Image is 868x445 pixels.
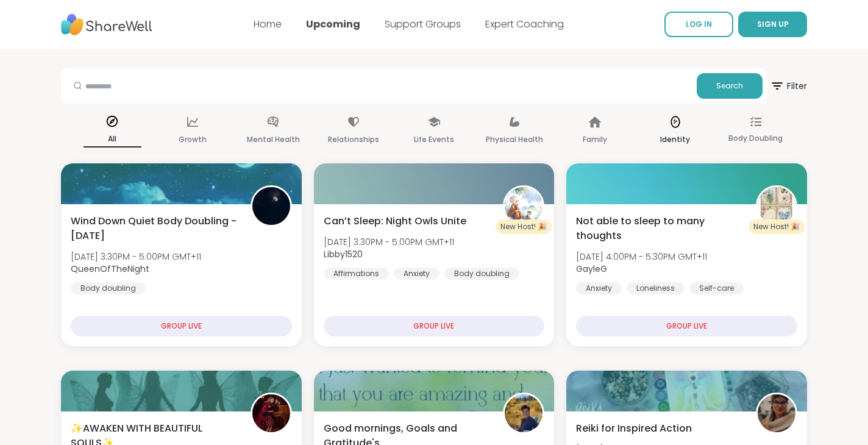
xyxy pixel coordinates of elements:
p: Identity [660,132,690,147]
img: GayleG [758,187,795,225]
div: Body doubling [444,268,519,280]
div: GROUP LIVE [576,316,797,336]
span: Search [716,80,743,91]
div: Affirmations [324,268,389,280]
a: LOG IN [664,12,733,37]
b: QueenOfTheNight [71,263,149,275]
div: Anxiety [394,268,439,280]
span: Wind Down Quiet Body Doubling - [DATE] [71,214,237,243]
img: Libby1520 [505,187,542,225]
a: Home [254,17,282,31]
span: [DATE] 4:00PM - 5:30PM GMT+11 [576,251,707,263]
span: Reiki for Inspired Action [576,421,692,436]
b: GayleG [576,263,607,275]
a: Support Groups [385,17,461,31]
img: odesyss [758,394,795,432]
img: ShareWell Nav Logo [61,8,152,41]
div: GROUP LIVE [324,316,545,336]
a: Expert Coaching [485,17,564,31]
p: Family [583,132,607,147]
p: Growth [179,132,207,147]
p: Body Doubling [728,131,783,146]
p: Life Events [414,132,454,147]
button: Filter [770,68,807,104]
img: lyssa [252,394,290,432]
img: CharityRoss [505,394,542,432]
p: All [84,132,141,148]
span: Not able to sleep to many thoughts [576,214,742,243]
span: [DATE] 3:30PM - 5:00PM GMT+11 [324,236,454,248]
div: Self-care [689,282,744,294]
p: Mental Health [247,132,300,147]
p: Physical Health [486,132,543,147]
div: New Host! 🎉 [496,219,552,234]
button: SIGN UP [738,12,807,37]
span: [DATE] 3:30PM - 5:00PM GMT+11 [71,251,201,263]
p: Relationships [328,132,379,147]
div: New Host! 🎉 [749,219,805,234]
span: SIGN UP [757,19,789,29]
span: Filter [770,71,807,101]
span: Can’t Sleep: Night Owls Unite [324,214,466,229]
div: GROUP LIVE [71,316,292,336]
img: QueenOfTheNight [252,187,290,225]
span: LOG IN [686,19,712,29]
a: Upcoming [306,17,360,31]
div: Loneliness [627,282,685,294]
div: Body doubling [71,282,146,294]
button: Search [697,73,763,99]
b: Libby1520 [324,248,363,260]
div: Anxiety [576,282,622,294]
